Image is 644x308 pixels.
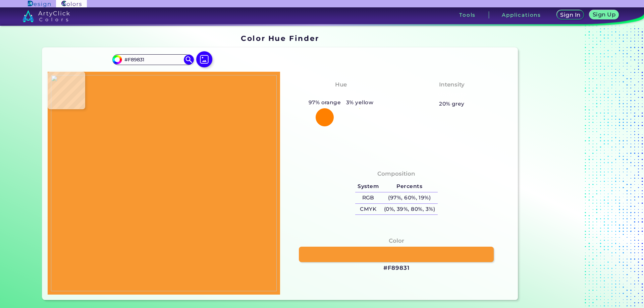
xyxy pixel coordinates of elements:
h5: System [355,181,381,192]
h3: Moderate [434,90,470,99]
a: Sign In [557,10,584,19]
h3: Applications [502,12,541,17]
h5: Percents [381,181,438,192]
img: icon picture [196,51,212,67]
h5: 97% orange [306,98,343,107]
img: icon search [184,55,194,65]
h5: Sign Up [593,12,615,17]
input: type color.. [122,55,184,64]
h5: 20% grey [439,100,465,108]
h3: Orange [326,90,355,99]
img: logo_artyclick_colors_white.svg [22,10,70,22]
h5: (97%, 60%, 19%) [381,192,438,203]
h4: Color [389,236,404,246]
h3: #F89831 [383,264,410,272]
h5: RGB [355,192,381,203]
a: Sign Up [590,10,618,19]
img: e131db89-31d7-4c1b-92ef-f6cb1f0edcdb [51,75,277,291]
h4: Hue [335,80,347,89]
h5: (0%, 39%, 80%, 3%) [381,204,438,215]
h4: Intensity [439,80,465,89]
h3: Tools [459,12,476,17]
h5: Sign In [560,12,580,17]
h4: Composition [377,169,415,179]
h5: 3% yellow [343,98,376,107]
h5: CMYK [355,204,381,215]
iframe: Advertisement [521,32,604,302]
img: ArtyClick Design logo [28,1,50,7]
h1: Color Hue Finder [241,33,319,43]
